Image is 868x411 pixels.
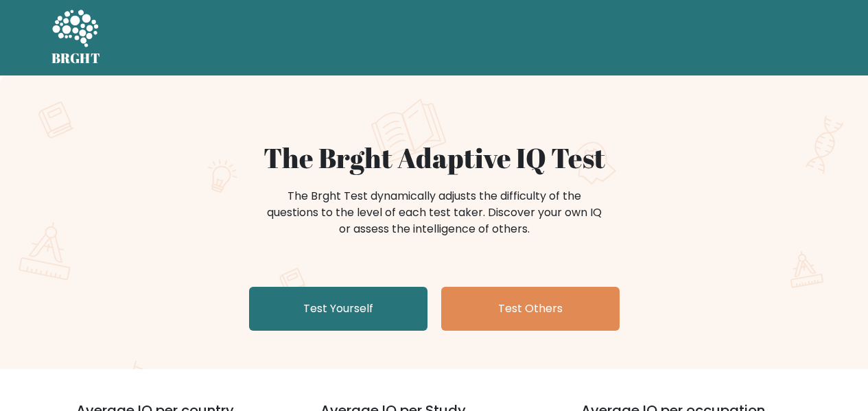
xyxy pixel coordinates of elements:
a: Test Others [441,287,620,331]
div: The Brght Test dynamically adjusts the difficulty of the questions to the level of each test take... [263,188,606,237]
a: BRGHT [51,5,101,70]
a: Test Yourself [249,287,427,331]
h1: The Brght Adaptive IQ Test [99,141,769,174]
h5: BRGHT [51,50,101,67]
